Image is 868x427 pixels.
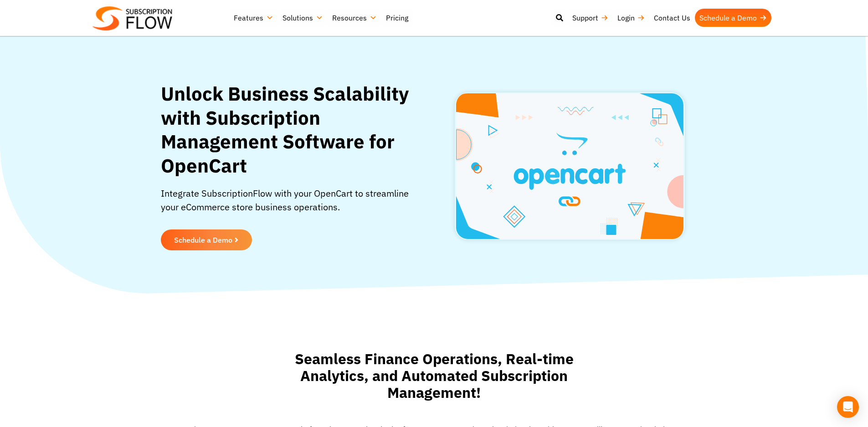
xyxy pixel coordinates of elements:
[837,396,859,418] div: Open Intercom Messenger
[92,6,172,30] img: Subscriptionflow
[649,9,695,27] a: Contact Us
[381,9,413,27] a: Pricing
[695,9,771,27] a: Schedule a Demo
[161,229,252,250] a: Schedule a Demo
[229,9,278,27] a: Features
[613,9,649,27] a: Login
[161,82,409,178] h1: Unlock Business Scalability with Subscription Management Software for OpenCart
[278,9,328,27] a: Solutions
[161,187,409,223] p: Integrate SubscriptionFlow with your OpenCart to streamline your eCommerce store business operati...
[455,92,685,240] img: Subscriptionflow-and-opencart
[174,236,232,244] span: Schedule a Demo
[279,351,589,401] h2: Seamless Finance Operations, Real-time Analytics, and Automated Subscription Management!
[568,9,613,27] a: Support
[328,9,381,27] a: Resources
